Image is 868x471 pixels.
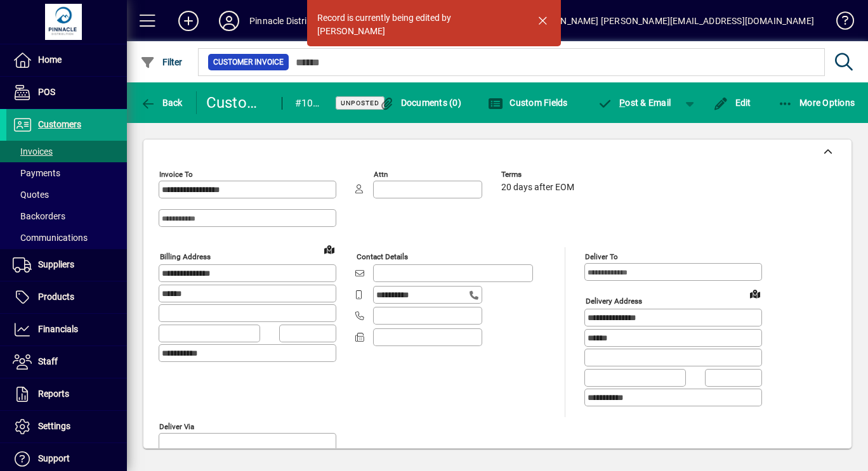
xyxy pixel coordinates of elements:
[168,10,209,32] button: Add
[529,11,814,31] div: [PERSON_NAME] [PERSON_NAME][EMAIL_ADDRESS][DOMAIN_NAME]
[213,56,284,68] span: Customer Invoice
[13,233,88,243] span: Communications
[319,239,339,259] a: View on map
[379,98,461,108] span: Documents (0)
[159,422,194,430] mat-label: Deliver via
[13,211,65,221] span: Backorders
[295,93,320,113] div: #10009
[13,168,60,178] span: Payments
[6,314,127,345] a: Financials
[38,421,70,431] span: Settings
[127,91,197,114] app-page-header-button: Back
[38,259,74,269] span: Suppliers
[6,162,127,184] a: Payments
[619,98,625,108] span: P
[249,11,365,31] div: Pinnacle Distribution Limited
[38,389,69,399] span: Reports
[6,281,127,313] a: Products
[140,98,183,108] span: Back
[591,91,678,114] button: Post & Email
[6,227,127,248] a: Communications
[775,91,858,114] button: More Options
[501,171,577,179] span: Terms
[745,283,765,304] a: View on map
[585,252,618,261] mat-label: Deliver To
[778,98,855,108] span: More Options
[13,190,49,200] span: Quotes
[6,205,127,227] a: Backorders
[38,119,81,129] span: Customers
[6,141,127,162] a: Invoices
[38,55,62,65] span: Home
[6,184,127,205] a: Quotes
[485,91,571,114] button: Custom Fields
[598,98,671,108] span: ost & Email
[501,183,574,193] span: 20 days after EOM
[137,91,186,114] button: Back
[140,57,183,67] span: Filter
[38,292,74,302] span: Products
[374,170,388,179] mat-label: Attn
[6,44,127,76] a: Home
[827,3,852,44] a: Knowledge Base
[488,98,568,108] span: Custom Fields
[159,170,193,179] mat-label: Invoice To
[710,91,754,114] button: Edit
[6,346,127,378] a: Staff
[38,453,70,463] span: Support
[38,87,55,97] span: POS
[137,51,186,74] button: Filter
[38,356,58,366] span: Staff
[38,324,78,334] span: Financials
[209,10,249,32] button: Profile
[13,146,53,157] span: Invoices
[6,77,127,108] a: POS
[6,249,127,281] a: Suppliers
[6,378,127,410] a: Reports
[341,99,379,107] span: Unposted
[206,93,269,113] div: Customer Invoice
[713,98,751,108] span: Edit
[376,91,464,114] button: Documents (0)
[6,411,127,442] a: Settings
